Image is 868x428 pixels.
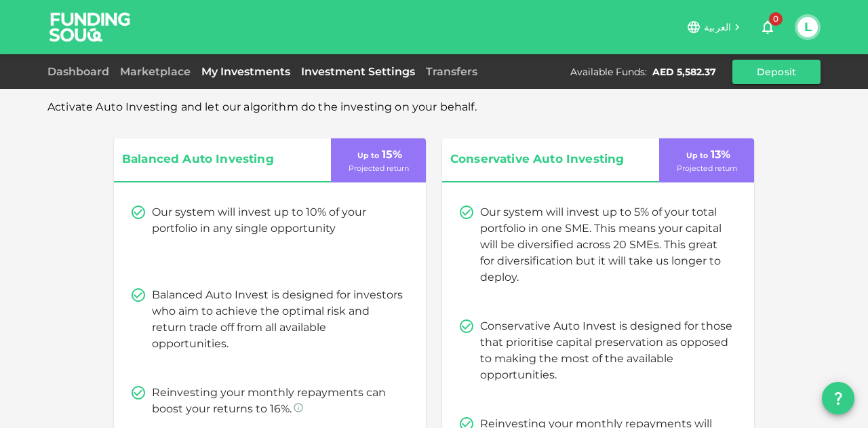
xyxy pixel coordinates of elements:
[704,21,731,33] span: العربية
[450,149,633,170] span: Conservative Auto Investing
[732,60,821,84] button: Deposit
[122,149,305,170] span: Balanced Auto Investing
[822,382,854,414] button: question
[47,100,477,113] span: Activate Auto Investing and let our algorithm do the investing on your behalf.
[480,204,732,286] p: Our system will invest up to 5% of your total portfolio in one SME. This means your capital will ...
[115,65,196,78] a: Marketplace
[684,147,730,163] p: 13 %
[357,151,379,160] span: Up to
[196,65,296,78] a: My Investments
[677,163,737,174] p: Projected return
[769,12,783,26] span: 0
[754,14,781,41] button: 0
[420,65,483,78] a: Transfers
[152,287,404,352] p: Balanced Auto Invest is designed for investors who aim to achieve the optimal risk and return tra...
[152,204,404,237] p: Our system will invest up to 10% of your portfolio in any single opportunity
[797,17,818,37] button: L
[686,151,708,160] span: Up to
[355,147,402,163] p: 15 %
[296,65,420,78] a: Investment Settings
[47,65,115,78] a: Dashboard
[349,163,409,174] p: Projected return
[152,385,404,417] p: Reinvesting your monthly repayments can boost your returns to 16%.
[570,65,647,79] div: Available Funds :
[480,318,732,383] p: Conservative Auto Invest is designed for those that prioritise capital preservation as opposed to...
[652,65,716,79] div: AED 5,582.37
